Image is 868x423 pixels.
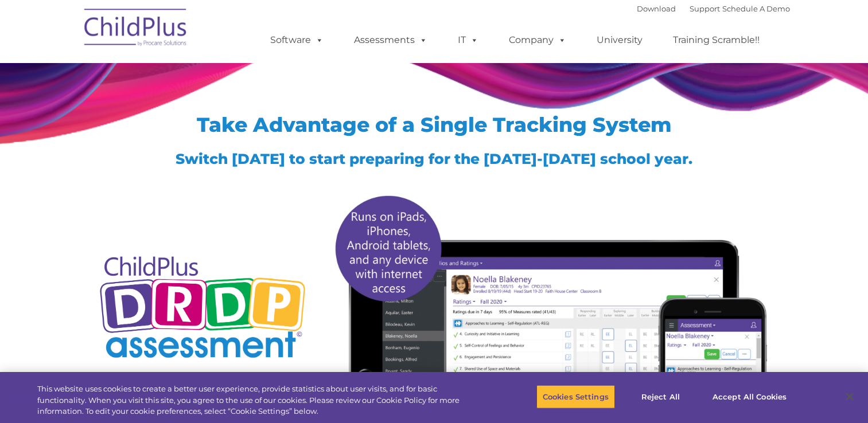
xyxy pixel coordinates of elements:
a: Support [690,4,720,13]
img: Copyright - DRDP Logo [96,244,310,374]
a: Training Scramble!! [661,29,771,52]
button: Reject All [625,385,696,409]
img: ChildPlus by Procare Solutions [79,1,193,58]
a: Assessments [342,29,439,52]
a: University [585,29,654,52]
a: IT [446,29,490,52]
button: Close [837,384,862,409]
a: Company [497,29,578,52]
div: This website uses cookies to create a better user experience, provide statistics about user visit... [37,383,477,417]
font: | [637,4,790,13]
a: Download [637,4,676,13]
span: Take Advantage of a Single Tracking System [197,112,672,137]
a: Software [259,29,335,52]
button: Cookies Settings [536,385,615,409]
span: Switch [DATE] to start preparing for the [DATE]-[DATE] school year. [176,150,692,167]
a: Schedule A Demo [722,4,790,13]
button: Accept All Cookies [706,385,793,409]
